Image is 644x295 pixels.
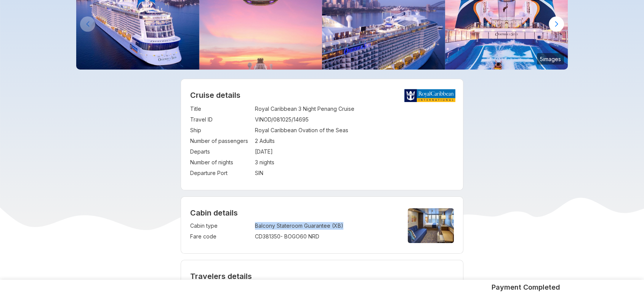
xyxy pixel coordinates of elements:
[251,125,255,136] td: :
[255,233,395,240] div: CD381350 - BOGO60 NRD
[251,114,255,125] td: :
[251,104,255,114] td: :
[190,125,251,136] td: Ship
[190,208,454,217] h4: Cabin details
[255,220,395,231] td: Balcony Stateroom Guarantee (XB)
[190,104,251,114] td: Title
[251,157,255,168] td: :
[255,146,454,157] td: [DATE]
[190,114,251,125] td: Travel ID
[190,231,251,242] td: Fare code
[190,146,251,157] td: Departs
[190,157,251,168] td: Number of nights
[190,272,454,281] h2: Travelers details
[190,220,251,231] td: Cabin type
[492,283,560,292] h5: Payment Completed
[537,53,564,65] small: 5 images
[255,157,454,168] td: 3 nights
[255,114,454,125] td: VINOD/081025/14695
[255,104,454,114] td: Royal Caribbean 3 Night Penang Cruise
[190,136,251,146] td: Number of passengers
[251,168,255,178] td: :
[255,136,454,146] td: 2 Adults
[251,136,255,146] td: :
[255,168,454,178] td: SIN
[251,231,255,242] td: :
[190,168,251,178] td: Departure Port
[251,146,255,157] td: :
[251,220,255,231] td: :
[255,125,454,136] td: Royal Caribbean Ovation of the Seas
[190,91,454,100] h2: Cruise details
